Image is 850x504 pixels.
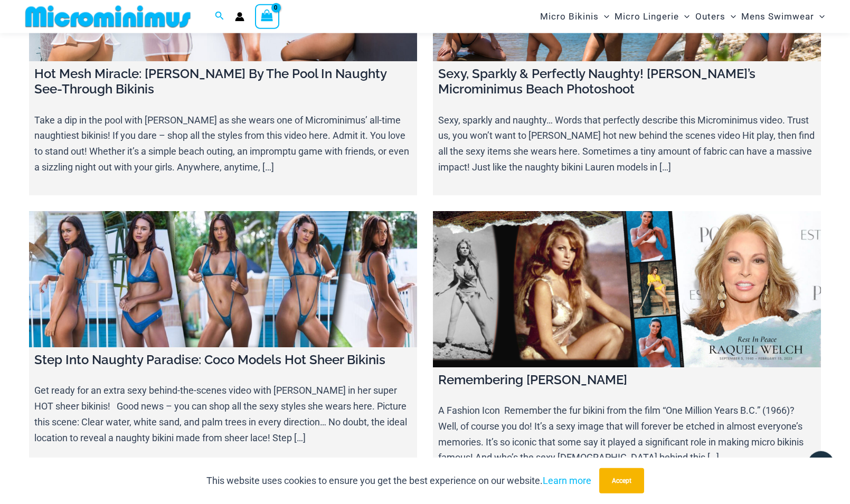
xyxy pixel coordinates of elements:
a: Search icon link [215,10,224,23]
a: OutersMenu ToggleMenu Toggle [693,3,739,30]
button: Accept [599,468,644,493]
p: This website uses cookies to ensure you get the best experience on our website. [206,473,591,489]
a: Mens SwimwearMenu ToggleMenu Toggle [739,3,827,30]
nav: Site Navigation [536,2,829,32]
a: Micro BikinisMenu ToggleMenu Toggle [537,3,612,30]
span: Micro Bikinis [540,3,599,30]
a: Step Into Naughty Paradise: Coco Models Hot Sheer Bikinis [29,211,417,347]
p: A Fashion Icon Remember the fur bikini from the film “One Million Years B.C.” (1966)? Well, of co... [438,403,816,465]
h4: Step Into Naughty Paradise: Coco Models Hot Sheer Bikinis [34,353,412,368]
a: View Shopping Cart, empty [255,4,279,28]
a: Remembering Raquel Welsh [433,211,821,367]
span: Outers [695,3,725,30]
span: Menu Toggle [814,3,825,30]
h4: Hot Mesh Miracle: [PERSON_NAME] By The Pool In Naughty See-Through Bikinis [34,66,412,97]
span: Mens Swimwear [741,3,814,30]
h4: Remembering [PERSON_NAME] [438,373,816,388]
a: Learn more [543,475,591,486]
span: Menu Toggle [679,3,690,30]
p: Take a dip in the pool with [PERSON_NAME] as she wears one of Microminimus’ all-time naughtiest b... [34,112,412,175]
img: MM SHOP LOGO FLAT [21,5,195,28]
a: Micro LingerieMenu ToggleMenu Toggle [612,3,692,30]
p: Sexy, sparkly and naughty… Words that perfectly describe this Microminimus video. Trust us, you w... [438,112,816,175]
h4: Sexy, Sparkly & Perfectly Naughty! [PERSON_NAME]’s Microminimus Beach Photoshoot [438,66,816,97]
span: Menu Toggle [599,3,609,30]
span: Menu Toggle [725,3,736,30]
p: Get ready for an extra sexy behind-the-scenes video with [PERSON_NAME] in her super HOT sheer bik... [34,383,412,445]
a: Account icon link [235,12,244,22]
span: Micro Lingerie [615,3,679,30]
